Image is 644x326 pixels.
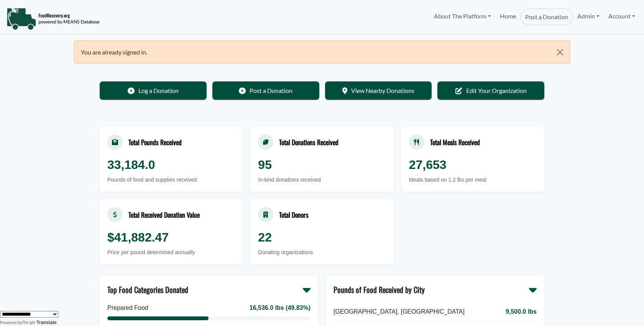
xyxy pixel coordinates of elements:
div: Prepared Food [107,303,148,313]
div: Total Pounds Received [128,137,182,147]
img: NavigationLogo_FoodRecovery-91c16205cd0af1ed486a0f1a7774a6544ea792ac00100771e7dd3ec7c0e58e41.png [7,7,100,30]
div: 22 [258,228,386,247]
div: Total Donors [279,210,309,220]
div: 27,653 [409,156,537,174]
a: Edit Your Organization [437,81,544,100]
div: Total Received Donation Value [128,210,200,220]
div: Top Food Categories Donated [107,284,188,295]
div: 95 [258,156,386,174]
div: Price per pound determined annually [107,248,235,256]
a: Log a Donation [100,81,207,100]
img: Google Translate [22,320,36,326]
a: Home [495,8,520,25]
a: Admin [573,8,604,24]
a: Translate [22,320,57,325]
div: You are already signed in. [74,40,570,64]
div: $41,882.47 [107,228,235,247]
div: Meals based on 1.2 lbs per meal [409,176,537,184]
div: Total Meals Received [430,137,480,147]
span: 9,500.0 lbs [506,307,537,316]
div: 16,536.0 lbs (49.83%) [250,303,310,313]
div: Total Donations Received [279,137,338,147]
div: Donating organizations [258,248,386,256]
a: Post a Donation [520,8,573,25]
button: Close [550,41,570,64]
div: In-kind donations received [258,176,386,184]
div: Pounds of food and supplies received [107,176,235,184]
a: About The Platform [430,8,495,24]
div: Pounds of Food Received by City [333,284,425,295]
a: View Nearby Donations [325,81,432,100]
span: [GEOGRAPHIC_DATA], [GEOGRAPHIC_DATA] [333,307,465,316]
div: 33,184.0 [107,156,235,174]
a: Post a Donation [212,81,319,100]
a: Account [604,8,639,24]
